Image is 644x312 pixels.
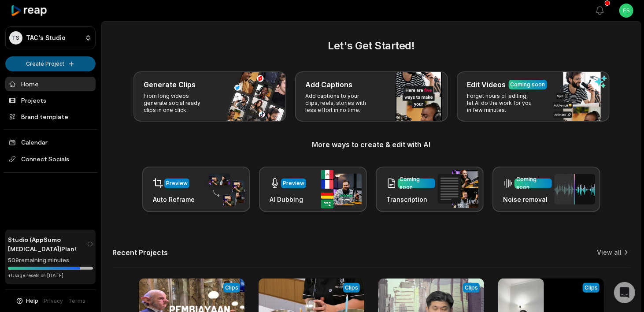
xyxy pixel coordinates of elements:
[15,297,39,305] button: Help
[44,297,63,305] a: Privacy
[386,195,435,204] h3: Transcription
[5,56,96,71] button: Create Project
[283,179,304,187] div: Preview
[112,248,168,257] h2: Recent Projects
[555,174,595,204] img: noise_removal.png
[306,93,374,114] p: Add captions to your clips, reels, stories with less effort in no time.
[153,195,195,204] h3: Auto Reframe
[8,272,93,279] div: *Usage resets on [DATE]
[321,170,362,208] img: ai_dubbing.png
[144,79,196,90] h3: Generate Clips
[8,235,87,253] span: Studio (AppSumo [MEDICAL_DATA]) Plan!
[503,195,552,204] h3: Noise removal
[144,93,212,114] p: From long videos generate social ready clips in one click.
[9,31,22,45] div: TS
[306,79,353,90] h3: Add Captions
[5,77,96,91] a: Home
[26,34,66,42] p: TAC's Studio
[511,81,545,89] div: Coming soon
[5,93,96,108] a: Projects
[69,297,86,305] a: Terms
[5,151,96,167] span: Connect Socials
[112,139,630,150] h3: More ways to create & edit with AI
[467,93,536,114] p: Forget hours of editing, let AI do the work for you in few minutes.
[5,135,96,149] a: Calendar
[26,297,39,305] span: Help
[270,195,306,204] h3: AI Dubbing
[204,172,245,207] img: auto_reframe.png
[112,38,630,54] h2: Let's Get Started!
[166,179,188,187] div: Preview
[597,248,622,257] a: View all
[5,109,96,124] a: Brand template
[516,175,550,191] div: Coming soon
[467,79,506,90] h3: Edit Videos
[400,175,433,191] div: Coming soon
[438,170,478,208] img: transcription.png
[614,282,635,303] div: Open Intercom Messenger
[8,256,93,265] div: 509 remaining minutes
